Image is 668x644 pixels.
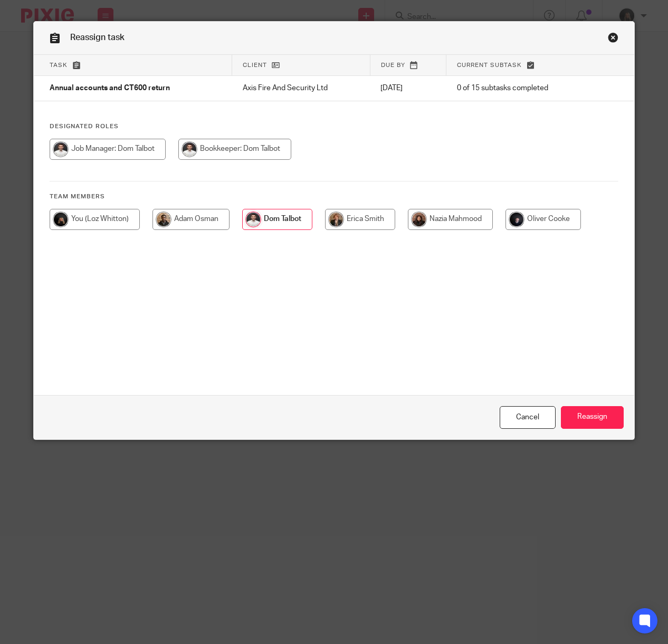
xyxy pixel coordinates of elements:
[608,32,618,46] a: Close this dialog window
[50,62,68,68] span: Task
[243,62,267,68] span: Client
[243,83,360,93] p: Axis Fire And Security Ltd
[380,83,436,93] p: [DATE]
[50,122,618,131] h4: Designated Roles
[50,85,170,92] span: Annual accounts and CT600 return
[70,33,125,42] span: Reassign task
[381,62,405,68] span: Due by
[561,406,624,429] input: Reassign
[50,193,618,201] h4: Team members
[457,62,522,68] span: Current subtask
[500,406,556,429] a: Close this dialog window
[446,76,593,101] td: 0 of 15 subtasks completed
